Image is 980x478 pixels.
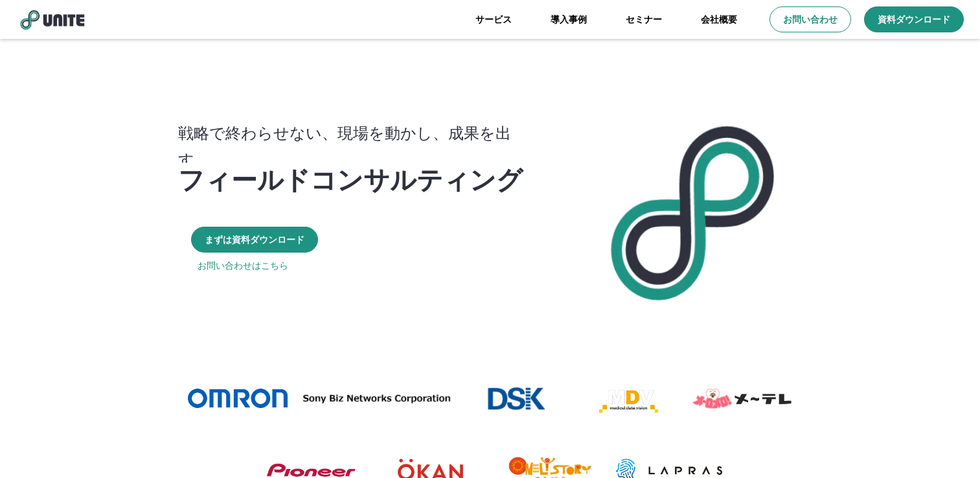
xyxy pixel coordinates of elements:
a: お問い合わせ [769,6,851,32]
a: 資料ダウンロード [864,6,964,32]
p: 戦略で終わらせない、現場を動かし、成果を出す。 [178,119,536,172]
p: お問い合わせ [783,13,838,26]
p: 資料ダウンロード [878,13,950,26]
a: まずは資料ダウンロード [191,227,318,253]
p: まずは資料ダウンロード [205,233,304,246]
p: フィールドコンサルティング [178,163,523,194]
a: お問い合わせはこちら [198,259,288,272]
